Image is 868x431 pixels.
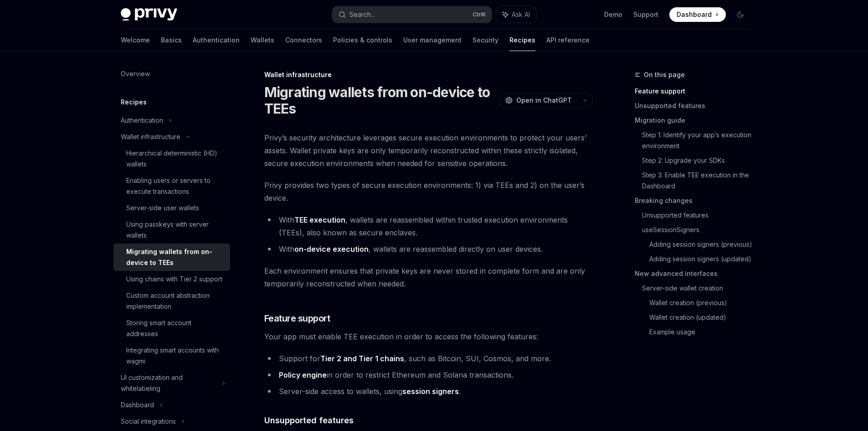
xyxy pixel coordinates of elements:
[264,131,593,170] span: Privy’s security architecture leverages secure execution environments to protect your users’ asse...
[264,330,593,343] span: Your app must enable TEE execution in order to access the following features:
[113,244,230,271] a: Migrating wallets from on-device to TEEs
[294,215,345,225] a: TEE execution
[193,29,240,51] a: Authentication
[402,387,459,396] a: session signers
[113,66,230,82] a: Overview
[126,317,225,339] div: Storing smart account addresses
[649,310,755,325] a: Wallet creation (updated)
[642,128,755,153] a: Step 1: Identify your app’s execution environment
[733,7,748,22] button: Toggle dark mode
[635,99,755,113] a: Unsupported features
[473,11,486,18] span: Ctrl K
[264,243,593,255] li: With , wallets are reassembled directly on user devices.
[113,342,230,369] a: Integrating smart accounts with wagmi
[516,96,572,105] span: Open in ChatGPT
[642,153,755,168] a: Step 2: Upgrade your SDKs
[320,354,404,363] a: Tier 2 and Tier 1 chains
[113,315,230,342] a: Storing smart account addresses
[403,29,462,51] a: User management
[669,7,726,22] a: Dashboard
[264,385,593,398] li: Server-side access to wallets, using .
[264,312,330,325] span: Feature support
[279,370,327,380] a: Policy engine
[126,219,225,241] div: Using passkeys with server wallets
[285,29,322,51] a: Connectors
[113,145,230,172] a: Hierarchical deterministic (HD) wallets
[294,244,369,254] a: on-device execution
[264,179,593,204] span: Privy provides two types of secure execution environments: 1) via TEEs and 2) on the user’s device.
[113,287,230,315] a: Custom account abstraction implementation
[496,6,536,23] button: Ask AI
[649,325,755,339] a: Example usage
[635,84,755,99] a: Feature support
[332,6,492,23] button: Search...CtrlK
[113,172,230,200] a: Enabling users or servers to execute transactions
[121,8,177,21] img: dark logo
[126,345,225,367] div: Integrating smart accounts with wagmi
[333,29,392,51] a: Policies & controls
[121,400,154,410] div: Dashboard
[113,200,230,216] a: Server-side user wallets
[677,10,712,19] span: Dashboard
[546,29,590,51] a: API reference
[121,68,150,79] div: Overview
[635,193,755,208] a: Breaking changes
[499,93,577,108] button: Open in ChatGPT
[264,84,496,117] h1: Migrating wallets from on-device to TEEs
[644,69,685,80] span: On this page
[264,414,354,426] span: Unsupported features
[121,115,163,126] div: Authentication
[121,416,176,427] div: Social integrations
[126,290,225,312] div: Custom account abstraction implementation
[473,29,498,51] a: Security
[113,271,230,287] a: Using chains with Tier 2 support
[264,265,593,290] span: Each environment ensures that private keys are never stored in complete form and are only tempora...
[642,168,755,193] a: Step 3: Enable TEE execution in the Dashboard
[126,203,199,213] div: Server-side user wallets
[633,10,658,19] a: Support
[264,70,593,79] div: Wallet infrastructure
[264,213,593,239] li: With , wallets are reassembled within trusted execution environments (TEEs), also known as secure...
[512,10,530,19] span: Ask AI
[642,208,755,223] a: Unsupported features
[264,369,593,381] li: in order to restrict Ethereum and Solana transactions.
[121,97,147,108] h5: Recipes
[251,29,274,51] a: Wallets
[126,175,225,197] div: Enabling users or servers to execute transactions
[649,252,755,266] a: Adding session signers (updated)
[642,281,755,296] a: Server-side wallet creation
[649,237,755,252] a: Adding session signers (previous)
[509,29,535,51] a: Recipes
[635,266,755,281] a: New advanced interfaces
[126,274,222,285] div: Using chains with Tier 2 support
[121,29,150,51] a: Welcome
[113,216,230,244] a: Using passkeys with server wallets
[121,131,180,142] div: Wallet infrastructure
[604,10,622,19] a: Demo
[264,352,593,365] li: Support for , such as Bitcoin, SUI, Cosmos, and more.
[635,113,755,128] a: Migration guide
[161,29,182,51] a: Basics
[349,9,375,20] div: Search...
[126,148,225,170] div: Hierarchical deterministic (HD) wallets
[121,372,216,394] div: UI customization and whitelabeling
[126,246,225,268] div: Migrating wallets from on-device to TEEs
[649,296,755,310] a: Wallet creation (previous)
[642,223,755,237] a: useSessionSigners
